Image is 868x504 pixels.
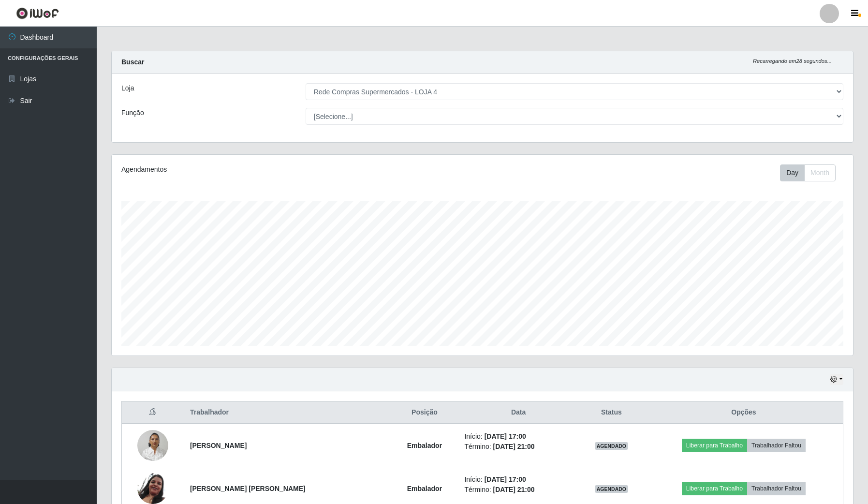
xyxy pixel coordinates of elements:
strong: Embalador [407,442,442,449]
div: Agendamentos [121,164,414,175]
button: Trabalhador Faltou [747,482,806,495]
label: Loja [121,83,134,93]
div: Toolbar with button groups [780,164,843,181]
th: Opções [645,401,843,424]
li: Término: [464,442,573,452]
i: Recarregando em 28 segundos... [753,58,832,64]
time: [DATE] 17:00 [485,432,526,440]
div: First group [780,164,836,181]
button: Month [804,164,836,181]
strong: [PERSON_NAME] [190,442,247,449]
th: Data [458,401,578,424]
li: Início: [464,474,573,485]
time: [DATE] 21:00 [493,486,535,493]
span: AGENDADO [595,442,629,450]
time: [DATE] 17:00 [485,475,526,483]
th: Status [578,401,645,424]
time: [DATE] 21:00 [493,443,535,450]
button: Liberar para Trabalho [682,482,747,495]
img: 1675303307649.jpeg [137,425,168,466]
strong: Embalador [407,485,442,492]
span: AGENDADO [595,485,629,493]
th: Trabalhador [184,401,391,424]
img: CoreUI Logo [16,7,59,19]
th: Posição [390,401,458,424]
strong: [PERSON_NAME] [PERSON_NAME] [190,485,306,492]
li: Início: [464,431,573,442]
li: Término: [464,485,573,495]
strong: Buscar [121,58,144,66]
button: Liberar para Trabalho [682,439,747,452]
button: Day [780,164,805,181]
label: Função [121,108,144,118]
button: Trabalhador Faltou [747,439,806,452]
